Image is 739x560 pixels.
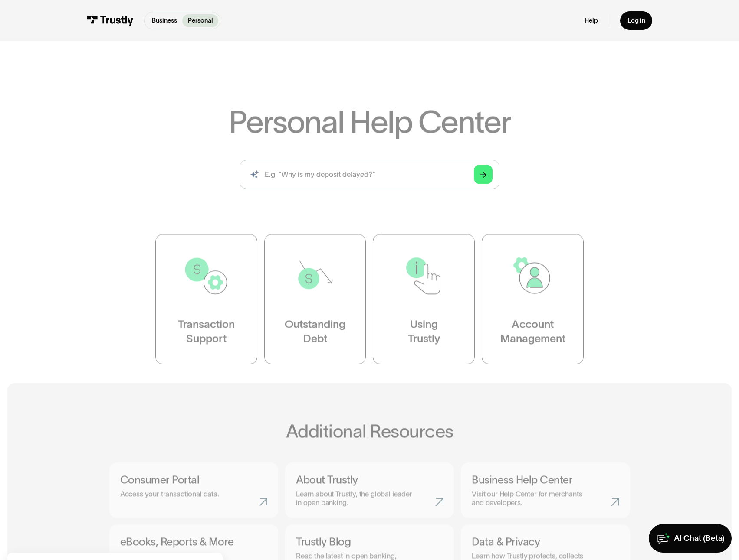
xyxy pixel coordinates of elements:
h3: Business Help Center [472,473,619,486]
p: Personal [188,16,213,26]
a: AI Chat (Beta) [649,524,732,553]
h3: Consumer Portal [120,473,267,486]
div: AI Chat (Beta) [674,533,725,544]
p: Learn about Trustly, the global leader in open banking. [296,490,413,507]
a: Help [585,16,598,25]
a: AccountManagement [482,234,584,364]
form: Search [240,160,500,189]
h3: Data & Privacy [472,536,619,549]
div: Using Trustly [408,317,440,346]
a: OutstandingDebt [264,234,366,364]
a: UsingTrustly [373,234,475,364]
p: Business [152,16,177,26]
a: Consumer PortalAccess your transactional data. [109,463,278,518]
h2: Additional Resources [109,421,630,441]
a: Personal [182,14,218,27]
div: Outstanding Debt [285,317,345,346]
div: Account Management [500,317,565,346]
a: Business [146,14,182,27]
div: Transaction Support [178,317,235,346]
a: TransactionSupport [155,234,257,364]
h1: Personal Help Center [229,106,511,137]
p: Access your transactional data. [120,490,219,498]
h3: eBooks, Reports & More [120,536,267,549]
a: Log in [620,11,652,30]
div: Log in [627,16,645,25]
h3: Trustly Blog [296,536,443,549]
a: About TrustlyLearn about Trustly, the global leader in open banking. [285,463,454,518]
a: Business Help CenterVisit our Help Center for merchants and developers. [461,463,630,518]
p: Visit our Help Center for merchants and developers. [472,490,589,507]
img: Trustly Logo [87,16,134,26]
input: search [240,160,500,189]
h3: About Trustly [296,473,443,486]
